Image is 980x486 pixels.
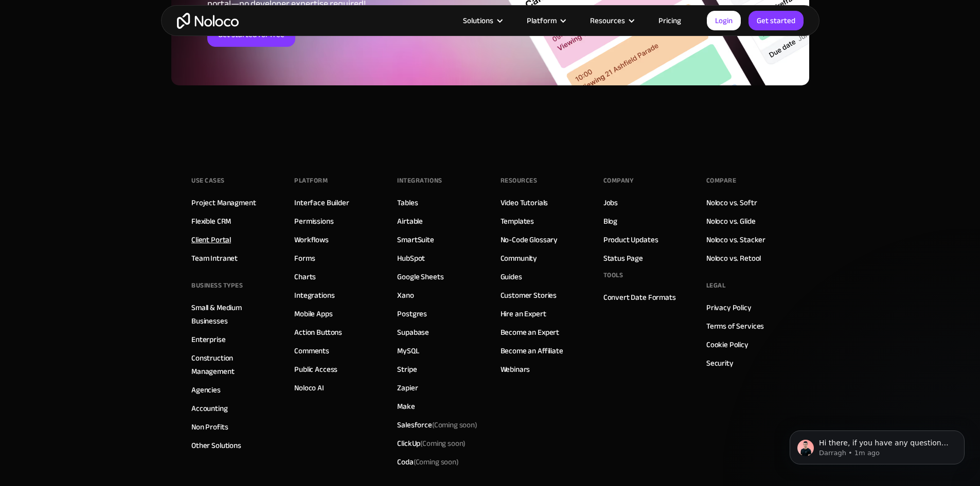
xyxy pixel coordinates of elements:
a: Zapier [397,381,418,394]
div: INTEGRATIONS [397,173,442,188]
a: Tables [397,196,418,209]
div: Salesforce [397,418,477,431]
a: Small & Medium Businesses [191,301,274,328]
a: Other Solutions [191,439,241,452]
a: Noloco vs. Stacker [706,233,765,246]
a: Customer Stories [501,289,557,302]
div: ClickUp [397,437,466,450]
a: No-Code Glossary [501,233,558,246]
a: Security [706,356,734,370]
a: Supabase [397,326,429,339]
a: Workflows [294,233,329,246]
a: Guides [501,270,522,283]
a: MySQL [397,344,419,357]
a: Webinars [501,363,530,376]
div: Solutions [463,14,493,27]
a: Status Page [603,251,643,265]
a: Action Buttons [294,326,342,339]
a: Product Updates [603,233,658,246]
a: Comments [294,344,329,357]
a: Construction Management [191,351,274,378]
a: Airtable [397,214,423,228]
a: Jobs [603,196,618,209]
span: (Coming soon) [420,436,466,451]
div: Resources [590,14,625,27]
div: Platform [294,173,328,188]
a: Team Intranet [191,251,238,265]
a: Permissions [294,214,333,228]
div: Use Cases [191,173,225,188]
a: Blog [603,214,617,228]
a: Terms of Services [706,319,764,333]
a: Cookie Policy [706,338,749,351]
a: Agencies [191,383,221,397]
a: HubSpot [397,251,425,265]
a: Login [707,11,741,30]
a: Project Managment [191,196,256,209]
div: Solutions [450,14,514,27]
a: Hire an Expert [501,307,546,320]
a: Google Sheets [397,270,443,283]
div: Platform [514,14,577,27]
a: Integrations [294,289,334,302]
a: Noloco AI [294,381,324,394]
a: Privacy Policy [706,301,752,314]
iframe: Intercom notifications message [774,409,980,481]
div: BUSINESS TYPES [191,278,243,293]
a: Get started [749,11,804,30]
a: Public Access [294,363,337,376]
a: Forms [294,251,315,265]
a: Become an Affiliate [501,344,563,357]
a: Interface Builder [294,196,349,209]
a: Charts [294,270,316,283]
a: Postgres [397,307,427,320]
a: Noloco vs. Glide [706,214,756,228]
span: (Coming soon) [432,418,477,432]
div: Company [603,173,634,188]
a: Flexible CRM [191,214,231,228]
div: Resources [501,173,538,188]
a: Xano [397,289,414,302]
span: (Coming soon) [414,455,459,469]
div: Platform [527,14,557,27]
a: home [177,13,239,29]
a: SmartSuite [397,233,434,246]
a: Make [397,400,415,413]
a: Become an Expert [501,326,560,339]
a: Video Tutorials [501,196,548,209]
a: Client Portal [191,233,231,246]
a: Pricing [646,14,694,27]
div: Legal [706,278,726,293]
div: Coda [397,455,458,469]
a: Enterprise [191,333,226,346]
a: Stripe [397,363,417,376]
a: Noloco vs. Retool [706,251,761,265]
a: Non Profits [191,420,228,434]
a: Templates [501,214,534,228]
a: Convert Date Formats [603,291,676,304]
a: Accounting [191,402,228,415]
a: Noloco vs. Softr [706,196,757,209]
div: Tools [603,267,623,283]
a: Mobile Apps [294,307,332,320]
div: Compare [706,173,737,188]
a: Community [501,251,538,265]
div: Resources [577,14,646,27]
